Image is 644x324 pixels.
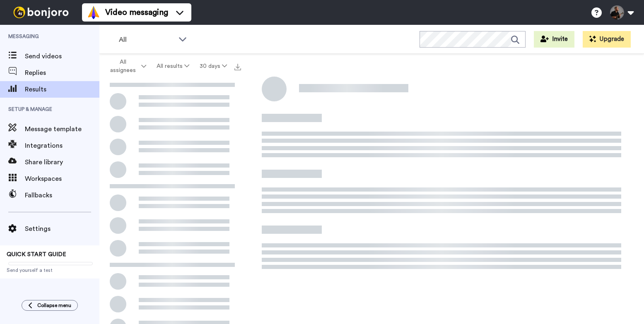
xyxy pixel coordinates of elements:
[234,64,241,70] img: export.svg
[25,124,99,134] span: Message template
[25,68,99,78] span: Replies
[87,6,100,19] img: vm-color.svg
[101,55,152,78] button: All assignees
[105,7,168,18] span: Video messaging
[25,157,99,167] span: Share library
[7,252,66,257] span: QUICK START GUIDE
[534,31,574,48] button: Invite
[7,267,93,274] span: Send yourself a test
[37,302,71,309] span: Collapse menu
[22,300,78,311] button: Collapse menu
[25,51,99,61] span: Send videos
[152,59,195,74] button: All results
[25,224,99,234] span: Settings
[583,31,631,48] button: Upgrade
[25,84,99,94] span: Results
[119,35,174,45] span: All
[25,190,99,200] span: Fallbacks
[194,59,232,74] button: 30 days
[25,141,99,151] span: Integrations
[25,174,99,184] span: Workspaces
[106,58,140,74] span: All assignees
[232,60,244,72] button: Export all results that match these filters now.
[10,7,72,18] img: bj-logo-header-white.svg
